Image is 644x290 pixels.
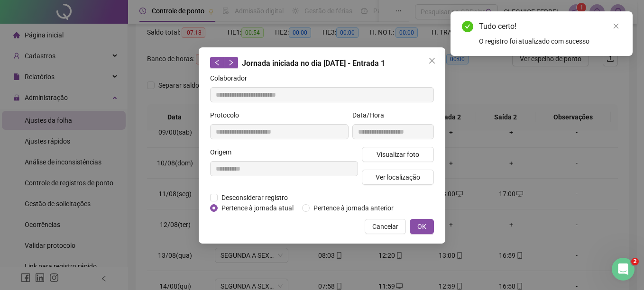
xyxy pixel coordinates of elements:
button: Visualizar foto [362,147,434,162]
span: Cancelar [372,221,398,232]
span: 2 [631,258,639,265]
label: Origem [210,147,238,157]
span: close [613,23,619,29]
a: Close [611,21,621,31]
div: O registro foi atualizado com sucesso [479,36,621,46]
div: Jornada iniciada no dia [DATE] - Entrada 1 [210,57,434,69]
span: left [214,59,221,66]
span: right [228,59,234,66]
label: Colaborador [210,73,253,83]
button: Close [424,53,440,68]
iframe: Intercom live chat [612,258,635,281]
span: Visualizar foto [377,149,419,160]
button: right [224,57,238,68]
span: Ver localização [376,172,420,182]
span: Pertence à jornada atual [218,203,297,213]
div: Tudo certo! [479,21,621,32]
label: Data/Hora [352,110,390,120]
button: OK [410,219,434,234]
label: Protocolo [210,110,245,120]
button: Ver localização [362,170,434,185]
span: Desconsiderar registro [218,192,292,203]
span: check-circle [462,21,473,32]
span: OK [417,221,426,232]
button: left [210,57,224,68]
span: close [428,57,436,64]
span: Pertence à jornada anterior [310,203,397,213]
button: Cancelar [365,219,406,234]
